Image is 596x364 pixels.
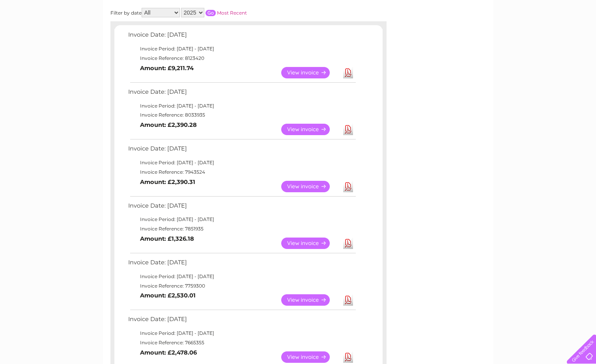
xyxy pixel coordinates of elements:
a: View [281,294,339,306]
a: Download [343,181,353,192]
div: Clear Business is a trading name of Verastar Limited (registered in [GEOGRAPHIC_DATA] No. 3667643... [112,4,485,38]
a: View [281,124,339,135]
a: Download [343,351,353,363]
a: View [281,238,339,249]
td: Invoice Date: [DATE] [126,314,357,329]
a: Download [343,294,353,306]
td: Invoice Period: [DATE] - [DATE] [126,101,357,111]
td: Invoice Period: [DATE] - [DATE] [126,158,357,167]
a: View [281,67,339,78]
td: Invoice Date: [DATE] [126,30,357,44]
td: Invoice Reference: 7943524 [126,167,357,177]
a: Contact [544,33,563,39]
b: Amount: £2,390.31 [140,178,195,186]
a: 0333 014 3131 [447,4,502,14]
a: View [281,181,339,192]
a: Telecoms [499,33,523,39]
a: Download [343,238,353,249]
a: Energy [477,33,494,39]
td: Invoice Period: [DATE] - [DATE] [126,329,357,338]
a: Most Recent [217,10,247,16]
b: Amount: £1,326.18 [140,235,194,242]
td: Invoice Period: [DATE] - [DATE] [126,272,357,281]
a: Log out [570,33,589,39]
b: Amount: £2,390.28 [140,121,197,128]
a: Download [343,124,353,135]
td: Invoice Reference: 7759300 [126,281,357,291]
td: Invoice Reference: 8123420 [126,54,357,63]
td: Invoice Date: [DATE] [126,201,357,215]
td: Invoice Reference: 7665355 [126,338,357,347]
td: Invoice Date: [DATE] [126,143,357,158]
td: Invoice Date: [DATE] [126,87,357,101]
div: Filter by date [110,8,318,17]
td: Invoice Date: [DATE] [126,257,357,272]
td: Invoice Period: [DATE] - [DATE] [126,215,357,224]
td: Invoice Reference: 7851935 [126,224,357,234]
td: Invoice Reference: 8033935 [126,110,357,120]
a: Water [457,33,472,39]
a: View [281,351,339,363]
img: logo.png [21,20,61,45]
b: Amount: £2,530.01 [140,292,196,299]
a: Blog [527,33,539,39]
td: Invoice Period: [DATE] - [DATE] [126,44,357,54]
b: Amount: £9,211.74 [140,65,194,72]
b: Amount: £2,478.06 [140,349,197,356]
a: Download [343,67,353,78]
